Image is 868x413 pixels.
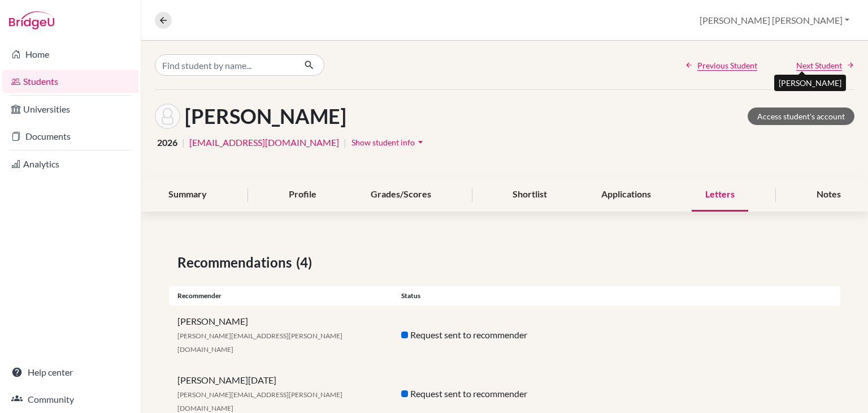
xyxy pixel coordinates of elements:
a: [EMAIL_ADDRESS][DOMAIN_NAME] [189,136,339,149]
h1: [PERSON_NAME] [185,104,346,128]
div: Profile [275,178,330,212]
span: 2026 [157,136,177,149]
div: [PERSON_NAME] [169,315,393,355]
span: Show student info [351,137,415,147]
div: Shortlist [499,178,561,212]
span: | [344,136,346,149]
span: [PERSON_NAME][EMAIL_ADDRESS][PERSON_NAME][DOMAIN_NAME] [177,390,342,412]
div: Summary [155,178,220,212]
div: [PERSON_NAME] [774,75,846,91]
i: arrow_drop_down [415,136,426,148]
a: Students [2,70,138,93]
button: Show student infoarrow_drop_down [351,134,427,151]
a: Documents [2,125,138,148]
a: Next Student [796,59,854,71]
div: Grades/Scores [357,178,445,212]
span: (4) [296,252,316,273]
span: Previous Student [697,59,757,71]
div: Notes [803,178,854,212]
a: Analytics [2,153,138,175]
button: [PERSON_NAME] [PERSON_NAME] [695,10,854,31]
span: [PERSON_NAME][EMAIL_ADDRESS][PERSON_NAME][DOMAIN_NAME] [177,332,342,354]
span: Next Student [796,59,842,71]
div: Request sent to recommender [393,387,617,401]
div: Recommender [169,291,393,301]
div: Status [393,291,617,301]
div: Applications [588,178,665,212]
img: Owen Antoine's avatar [155,104,180,129]
span: | [182,136,185,149]
img: Bridge-U [9,11,54,29]
a: Previous Student [685,59,757,71]
input: Find student by name... [155,54,295,76]
a: Help center [2,361,138,384]
a: Universities [2,98,138,121]
a: Home [2,43,138,66]
span: Recommendations [177,252,296,273]
div: Request sent to recommender [393,328,617,342]
a: Community [2,388,138,411]
a: Access student's account [748,107,854,125]
div: Letters [692,178,748,212]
